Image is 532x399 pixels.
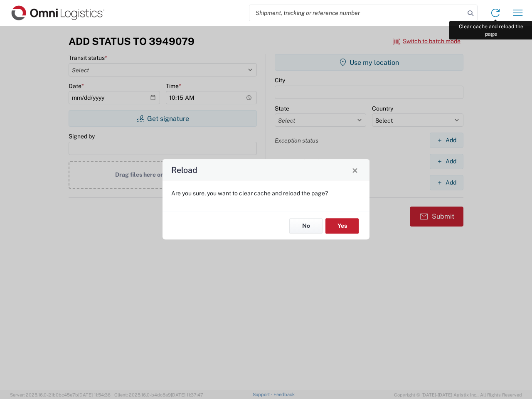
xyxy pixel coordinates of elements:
button: Close [349,164,361,176]
input: Shipment, tracking or reference number [249,5,465,21]
h4: Reload [171,164,197,176]
p: Are you sure, you want to clear cache and reload the page? [171,190,361,197]
button: Yes [325,218,359,234]
button: No [289,218,323,234]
